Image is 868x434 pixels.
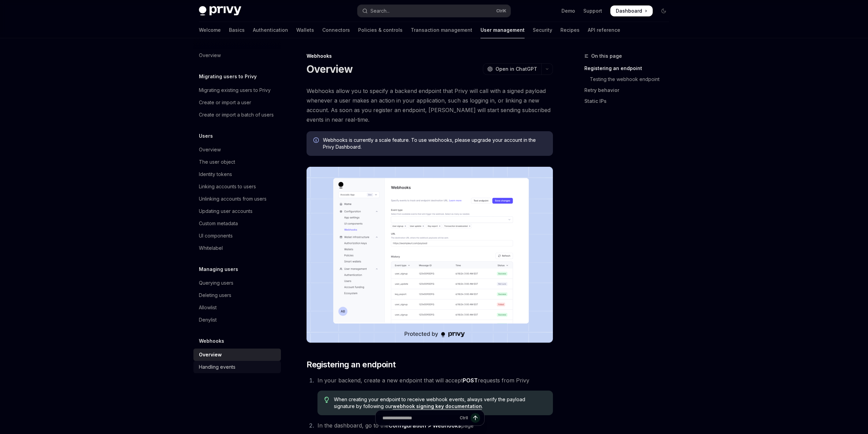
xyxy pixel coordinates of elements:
a: Wallets [296,22,314,38]
a: Create or import a user [193,96,281,109]
img: dark logo [199,6,241,16]
h5: Migrating users to Privy [199,72,257,81]
span: Dashboard [616,8,642,14]
a: Demo [561,8,575,14]
span: In your backend, create a new endpoint that will accept requests from Privy [317,377,529,384]
a: webhook signing key documentation [393,403,482,409]
input: Ask a question... [382,410,457,425]
a: Policies & controls [358,22,403,38]
a: Overview [193,49,281,62]
span: On this page [591,52,622,60]
strong: POST [463,377,478,384]
a: Custom metadata [193,217,281,230]
div: Unlinking accounts from users [199,195,267,203]
div: Handling events [199,363,235,371]
div: Updating user accounts [199,207,253,215]
a: Support [583,8,602,14]
a: Deleting users [193,289,281,301]
div: Allowlist [199,303,217,312]
div: Denylist [199,316,217,324]
span: Ctrl K [496,8,506,14]
button: Send message [471,413,480,423]
button: Open in ChatGPT [483,63,541,75]
button: Toggle dark mode [658,5,669,16]
h5: Managing users [199,265,238,273]
a: Static IPs [584,96,675,107]
h1: Overview [307,63,353,75]
a: Migrating existing users to Privy [193,84,281,96]
div: Overview [199,351,222,359]
a: Querying users [193,277,281,289]
a: Security [533,22,552,38]
a: User management [480,22,525,38]
a: Create or import a batch of users [193,109,281,121]
div: Identity tokens [199,170,232,178]
a: Denylist [193,314,281,326]
a: Registering an endpoint [584,63,675,74]
a: Updating user accounts [193,205,281,217]
a: Transaction management [411,22,472,38]
div: Migrating existing users to Privy [199,86,271,94]
div: Deleting users [199,291,231,299]
a: Allowlist [193,301,281,314]
div: UI components [199,232,233,240]
div: Linking accounts to users [199,182,256,191]
a: Overview [193,349,281,361]
div: Querying users [199,279,233,287]
div: Overview [199,146,221,154]
svg: Info [313,137,320,144]
a: Retry behavior [584,85,675,96]
div: The user object [199,158,235,166]
a: Authentication [253,22,288,38]
h5: Webhooks [199,337,224,345]
a: API reference [588,22,620,38]
a: Linking accounts to users [193,180,281,193]
div: Create or import a user [199,98,251,107]
div: Webhooks [307,53,553,59]
a: Welcome [199,22,221,38]
h5: Users [199,132,213,140]
div: Overview [199,51,221,59]
a: Handling events [193,361,281,373]
a: Whitelabel [193,242,281,254]
a: Unlinking accounts from users [193,193,281,205]
div: Custom metadata [199,219,238,228]
span: Webhooks is currently a scale feature. To use webhooks, please upgrade your account in the Privy ... [323,137,546,150]
span: When creating your endpoint to receive webhook events, always verify the payload signature by fol... [334,396,546,410]
span: Open in ChatGPT [496,66,537,72]
a: The user object [193,156,281,168]
div: Search... [370,7,390,15]
a: Testing the webhook endpoint [584,74,675,85]
div: Create or import a batch of users [199,111,274,119]
svg: Tip [324,397,329,403]
button: Open search [357,5,511,17]
img: images/Webhooks.png [307,167,553,343]
a: Dashboard [610,5,653,16]
div: Whitelabel [199,244,223,252]
a: Basics [229,22,245,38]
span: Webhooks allow you to specify a backend endpoint that Privy will call with a signed payload whene... [307,86,553,124]
a: Identity tokens [193,168,281,180]
a: UI components [193,230,281,242]
span: Registering an endpoint [307,359,395,370]
a: Connectors [322,22,350,38]
a: Overview [193,144,281,156]
a: Recipes [560,22,580,38]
